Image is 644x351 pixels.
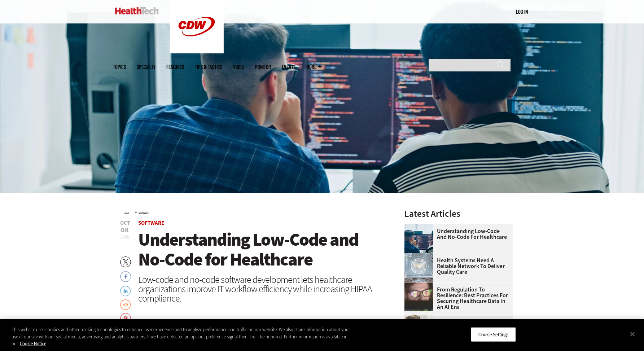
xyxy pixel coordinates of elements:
[282,64,295,70] a: Events
[12,326,354,347] div: This website uses cookies and other tracking technologies to enhance user experience and to analy...
[120,220,130,226] span: Oct
[138,219,164,227] a: Software
[404,315,437,320] a: medical researchers look at data on desktop monitor
[404,253,437,259] a: Healthcare networking
[138,228,358,271] span: Understanding Low-Code and No-Code for Healthcare
[170,48,224,55] a: CDW
[404,282,433,311] img: woman wearing glasses looking at healthcare data on screen
[120,227,130,234] span: 08
[113,64,126,70] span: Topics
[404,224,437,230] a: Coworkers coding
[516,8,528,15] a: Log in
[404,209,513,218] h3: Latest Articles
[404,282,437,288] a: woman wearing glasses looking at healthcare data on screen
[124,212,129,215] a: Home
[516,8,528,16] div: User menu
[139,212,149,215] a: Software
[404,224,433,253] img: Coworkers coding
[115,7,159,14] img: Home
[166,64,184,70] a: Features
[404,315,433,343] img: medical researchers look at data on desktop monitor
[306,64,321,70] span: More
[404,258,508,275] a: Health Systems Need a Reliable Network To Deliver Quality Care
[404,253,433,282] img: Healthcare networking
[255,64,271,70] a: MonITor
[138,275,386,303] div: Low-code and no-code software development lets healthcare organizations improve IT workflow effic...
[121,234,129,240] span: 2025
[233,64,244,70] a: Video
[195,64,222,70] a: Tips & Tactics
[124,209,386,215] div: »
[20,341,46,347] a: More information about your privacy
[471,327,516,342] button: Cookie Settings
[404,287,508,310] a: From Regulation to Resilience: Best Practices for Securing Healthcare Data in an AI Era
[625,326,640,342] button: Close
[404,228,508,240] a: Understanding Low-Code and No-Code for Healthcare
[137,64,155,70] span: Specialty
